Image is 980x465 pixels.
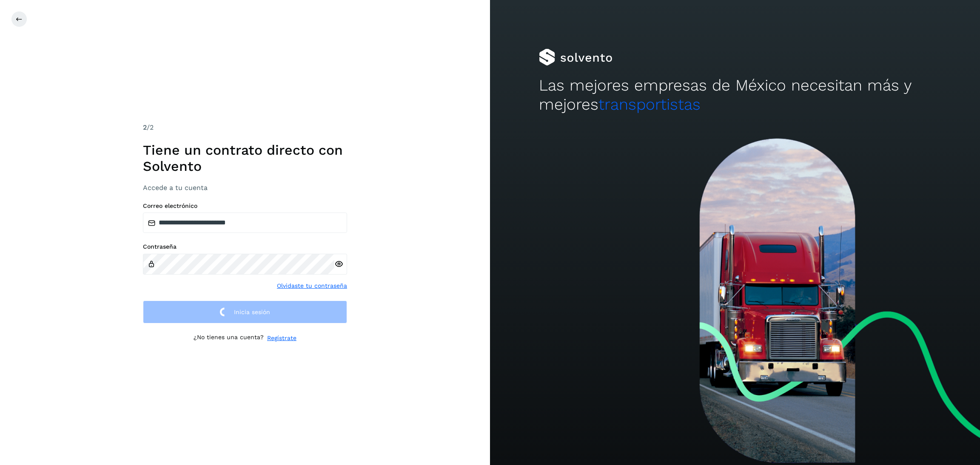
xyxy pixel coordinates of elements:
[143,142,347,175] h1: Tiene un contrato directo con Solvento
[143,122,347,133] div: /2
[598,95,701,113] span: transportistas
[143,202,347,210] label: Correo electrónico
[194,334,264,343] p: ¿No tienes una cuenta?
[234,309,270,315] span: Inicia sesión
[277,281,347,290] a: Olvidaste tu contraseña
[143,184,347,192] h3: Accede a tu cuenta
[143,301,347,324] button: Inicia sesión
[267,334,296,343] a: Regístrate
[143,123,147,131] span: 2
[539,76,931,114] h2: Las mejores empresas de México necesitan más y mejores
[143,243,347,250] label: Contraseña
